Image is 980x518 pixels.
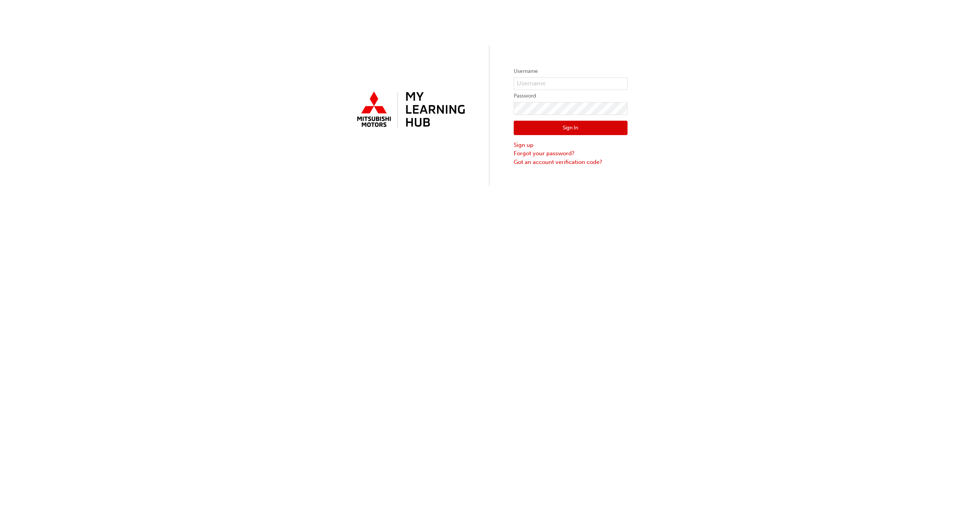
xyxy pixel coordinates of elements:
label: Username [514,67,628,76]
button: Sign In [514,121,628,135]
label: Password [514,91,628,101]
img: mmal [353,88,467,132]
a: Sign up [514,141,628,150]
a: Got an account verification code? [514,158,628,167]
a: Forgot your password? [514,149,628,158]
input: Username [514,77,628,90]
